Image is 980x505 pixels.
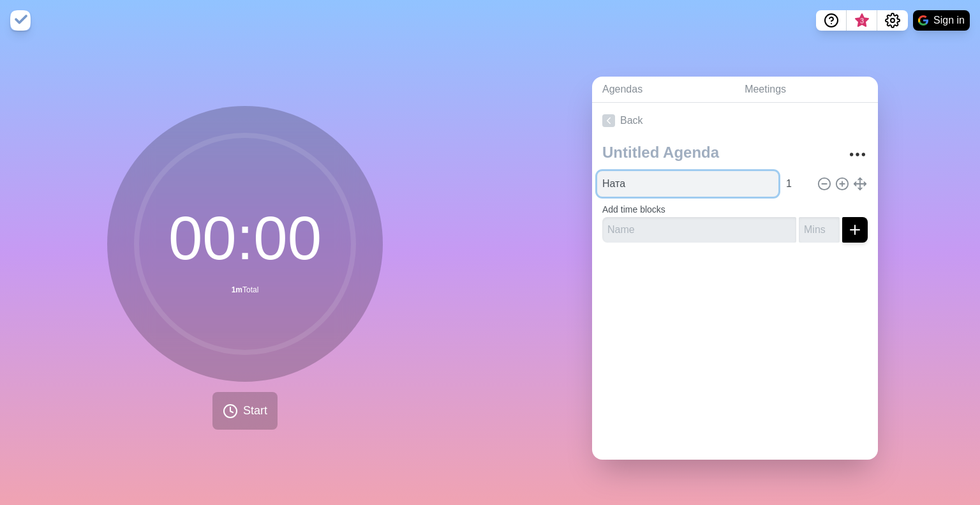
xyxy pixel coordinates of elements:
a: Meetings [734,77,878,103]
input: Name [602,217,796,243]
label: Add time blocks [602,204,665,215]
button: Sign in [913,10,970,31]
button: More [845,142,870,167]
a: Agendas [592,77,734,103]
img: google logo [918,15,928,26]
a: Back [592,103,878,139]
img: timeblocks logo [10,10,31,31]
input: Mins [799,217,840,243]
span: Start [243,402,267,419]
input: Name [597,171,778,197]
input: Mins [781,171,812,197]
button: Help [816,10,847,31]
span: 3 [857,16,867,26]
button: What’s new [847,10,877,31]
button: Start [212,392,278,430]
button: Settings [877,10,908,31]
